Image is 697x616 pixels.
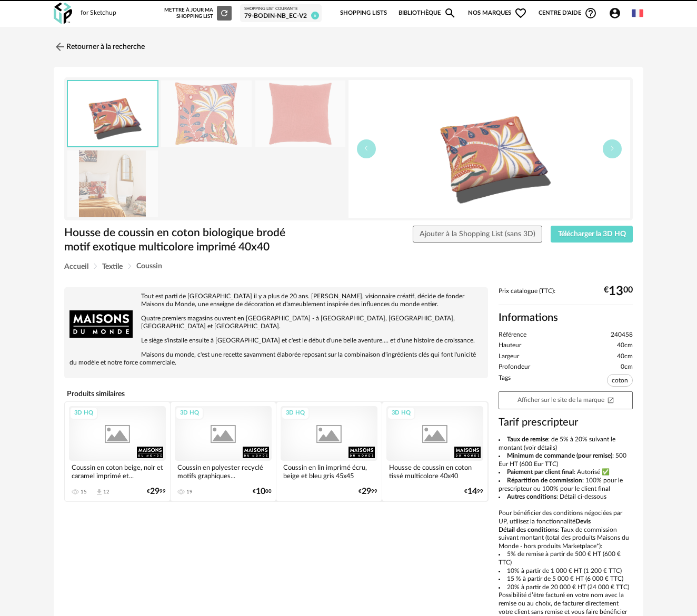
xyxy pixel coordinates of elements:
span: Accueil [64,263,88,270]
div: 12 [103,489,109,495]
span: 240458 [611,331,633,339]
div: Coussin en coton beige, noir et caramel imprimé et... [69,461,166,482]
div: 15 [81,489,87,495]
div: € 99 [147,488,166,495]
span: 10 [256,488,265,495]
span: Account Circle icon [609,7,621,19]
img: fr [632,7,643,19]
span: Centre d'aideHelp Circle Outline icon [539,7,597,19]
a: 3D HQ Coussin en lin imprimé écru, beige et bleu gris 45x45 €2999 [276,402,382,501]
p: Le siège s'installe ensuite à [GEOGRAPHIC_DATA] et c'est le début d'une belle aventure.... et d'u... [69,337,483,345]
div: 3D HQ [175,407,204,420]
li: 10% à partir de 1 000 € HT (1 200 € TTC) [499,567,633,575]
li: 15 % à partir de 5 000 € HT (6 000 € TTC) [499,575,633,583]
b: Devis [575,518,591,524]
div: € 99 [359,488,377,495]
b: Taux de remise [507,436,548,442]
span: Profondeur [499,363,530,371]
div: 19 [186,489,193,495]
div: for Sketchup [81,9,116,17]
img: OXP [54,3,72,24]
div: € 99 [464,488,483,495]
img: thumbnail.png [68,81,157,147]
div: Housse de coussin en coton tissé multicolore 40x40 [386,461,483,482]
div: 3D HQ [281,407,310,420]
span: 13 [609,288,623,295]
span: 6 [311,12,319,19]
span: Largeur [499,352,519,361]
div: 79-Bodin-NB_EC-V2 [244,12,317,21]
span: Télécharger la 3D HQ [558,230,626,238]
h1: Housse de coussin en coton biologique brodé motif exotique multicolore imprimé 40x40 [64,226,295,255]
img: thumbnail.png [348,80,630,218]
a: Shopping Lists [340,2,387,24]
a: Afficher sur le site de la marqueOpen In New icon [499,391,633,409]
span: Textile [102,263,123,270]
p: Quatre premiers magasins ouvrent en [GEOGRAPHIC_DATA] - à [GEOGRAPHIC_DATA], [GEOGRAPHIC_DATA], [... [69,315,483,330]
b: Paiement par client final [507,469,574,475]
div: Prix catalogue (TTC): [499,287,633,305]
li: 5% de remise à partir de 500 € HT (600 € TTC) [499,550,633,567]
div: Mettre à jour ma Shopping List [164,6,232,21]
div: € 00 [253,488,272,495]
b: Autres conditions [507,493,556,500]
span: Référence [499,331,526,339]
div: 3D HQ [69,407,98,420]
li: : Autorisé ✅ [499,468,633,477]
span: Refresh icon [220,11,229,16]
span: Download icon [95,488,103,496]
img: housse-de-coussin-en-coton-biologique-brode-motif-exotique-multicolore-imprime-40x40-1000-10-34-2... [255,80,346,147]
span: 29 [150,488,160,495]
b: Minimum de commande (pour remise) [507,452,612,459]
span: Ajouter à la Shopping List (sans 3D) [420,230,535,238]
p: Maisons du monde, c'est une recette savamment élaborée reposant sur la combinaison d'ingrédients ... [69,351,483,367]
li: : Détail ci-dessous [499,493,633,501]
span: coton [607,374,633,387]
span: 0cm [621,363,633,371]
li: : de 5% à 20% suivant le montant (voir détails) [499,436,633,452]
img: svg+xml;base64,PHN2ZyB3aWR0aD0iMjQiIGhlaWdodD0iMjQiIHZpZXdCb3g9IjAgMCAyNCAyNCIgZmlsbD0ibm9uZSIgeG... [54,41,66,53]
b: Répartition de commission [507,477,582,483]
span: 40cm [617,352,633,361]
span: Nos marques [468,2,527,24]
span: Magnify icon [444,7,456,19]
span: 40cm [617,341,633,350]
img: housse-de-coussin-en-coton-biologique-brode-motif-exotique-multicolore-imprime-40x40-1000-10-34-2... [161,80,252,147]
span: Heart Outline icon [514,7,527,19]
button: Ajouter à la Shopping List (sans 3D) [413,226,543,243]
span: Tags [499,374,511,389]
div: Shopping List courante [244,6,317,12]
a: 3D HQ Coussin en coton beige, noir et caramel imprimé et... 15 Download icon 12 €2999 [65,402,170,501]
h3: Tarif prescripteur [499,416,633,429]
h2: Informations [499,311,633,325]
div: Coussin en polyester recyclé motifs graphiques... [175,461,272,482]
div: 3D HQ [387,407,415,420]
div: Coussin en lin imprimé écru, beige et bleu gris 45x45 [281,461,377,482]
span: Hauteur [499,341,521,350]
a: 3D HQ Coussin en polyester recyclé motifs graphiques... 19 €1000 [171,402,276,501]
b: Détail des conditions [499,527,557,533]
a: BibliothèqueMagnify icon [399,2,456,24]
img: brand logo [69,292,133,356]
div: Breadcrumb [64,262,633,270]
h4: Produits similaires [64,387,488,401]
div: € 00 [604,288,633,295]
span: Coussin [136,262,162,270]
li: : 500 Eur HT (600 Eur TTC) [499,452,633,468]
li: : 100% pour le prescripteur ou 100% pour le client final [499,477,633,493]
a: Retourner à la recherche [54,35,145,58]
span: 14 [467,488,477,495]
img: housse-de-coussin-en-coton-biologique-brode-motif-exotique-multicolore-imprime-40x40-1000-10-34-2... [67,150,158,217]
span: Account Circle icon [609,7,626,19]
span: 29 [362,488,371,495]
span: Open In New icon [607,396,614,403]
a: 3D HQ Housse de coussin en coton tissé multicolore 40x40 €1499 [382,402,487,501]
a: Shopping List courante 79-Bodin-NB_EC-V2 6 [244,6,317,20]
button: Télécharger la 3D HQ [551,226,633,243]
span: Help Circle Outline icon [584,7,597,19]
p: Tout est parti de [GEOGRAPHIC_DATA] il y a plus de 20 ans. [PERSON_NAME], visionnaire créatif, dé... [69,292,483,308]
